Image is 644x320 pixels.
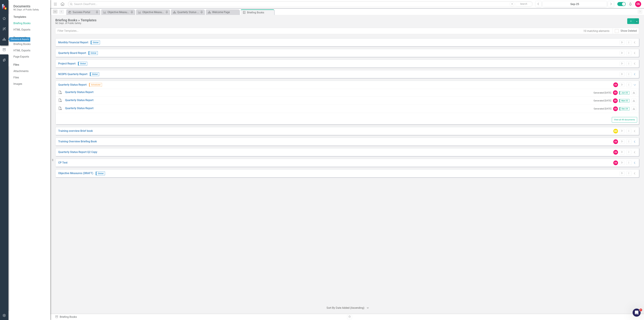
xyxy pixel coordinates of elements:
a: Images [13,82,47,86]
div: CS [613,150,618,155]
a: Quarterly Status Report [65,106,93,110]
iframe: Intercom live chat [633,309,641,317]
span: 4 [639,309,642,311]
div: Quarterly Status Report [177,10,199,14]
small: Generated [DATE] [594,99,611,102]
span: Global [96,172,105,175]
small: Generated [DATE] [594,107,611,110]
button: CS [635,1,641,7]
div: Show Deleted [621,29,637,33]
div: Objective Measure Dashboard Report [142,10,165,14]
span: Mar-25 [619,99,629,102]
div: 10 matching elements [582,28,610,34]
div: CS [613,139,618,144]
a: Welcome Page [207,10,238,14]
span: Scheduled [89,83,102,87]
a: NCDPS Quarterly Report [58,72,87,76]
a: Training Overview Briefing Book [58,140,97,144]
div: CS [613,161,618,165]
a: Objective Measures (DRAFT) [58,171,93,175]
a: HTML Exports [13,28,47,32]
span: Global [91,41,100,44]
small: Generated [DATE] [594,91,611,94]
div: CS [613,106,618,111]
a: CP Test [58,161,67,165]
input: Filter Templates... [55,28,613,34]
a: Quarterly Status Report Q2 Copy [58,150,97,154]
a: Project Report [58,62,75,66]
span: Global [89,51,98,55]
span: Documents [13,4,39,8]
button: View all 49 documents [612,117,637,122]
input: Search ClearPoint... [68,1,533,7]
div: Documents [13,36,47,40]
div: Sep-25 [544,2,606,6]
a: Quarterly Status Report [172,10,199,14]
a: Quarterly Status Report [65,90,93,94]
div: Welcome Page [212,10,238,14]
span: Global [78,62,87,65]
button: Search [515,2,532,6]
div: Briefing Books [55,315,345,319]
a: Training overview Brief book [58,129,93,133]
img: ClearPoint Strategy [2,4,8,10]
div: CS [613,82,618,87]
button: Sep-25 [543,1,607,7]
a: Page Exports [13,55,47,59]
div: Objective Measure Report [108,10,130,14]
a: Attachments [13,69,47,73]
div: Briefing Books » Templates [55,18,626,22]
div: Briefing Books [247,10,273,15]
a: Monthly Financial Report [58,41,88,44]
span: Search [520,3,527,5]
a: Briefing Books [13,21,47,25]
a: Quarterly Status Report [65,98,93,102]
div: MD [613,129,618,133]
div: CS [613,90,618,95]
div: NC Dept. of Public Safety [55,22,626,25]
span: Jun-25 [619,91,629,95]
div: Files [13,63,47,67]
span: Global [90,72,99,76]
a: HTML Exports [13,49,47,53]
a: Objective Measure Report [102,10,130,14]
a: Quarterly Board Report [58,51,86,55]
div: Elements & Reports [9,37,30,42]
a: Success Portal [67,10,95,14]
a: Files [13,76,47,80]
div: Success Portal [73,10,95,14]
a: Objective Measure Dashboard Report [137,10,165,14]
a: Quarterly Status Report [58,83,87,87]
div: CS [613,98,618,103]
small: NC Dept. of Public Safety [13,8,39,11]
div: Templates [13,15,47,19]
a: Briefing Books [13,42,47,46]
span: Dec-24 [620,107,629,110]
